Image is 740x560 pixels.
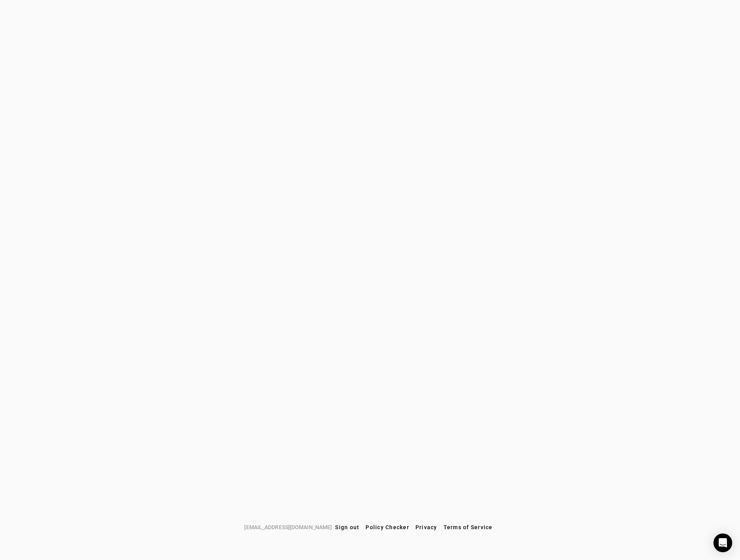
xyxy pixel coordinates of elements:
span: Privacy [415,524,437,530]
button: Policy Checker [362,520,412,534]
button: Privacy [412,520,440,534]
span: [EMAIL_ADDRESS][DOMAIN_NAME] [244,523,332,532]
button: Sign out [332,520,362,534]
span: Policy Checker [366,524,409,530]
span: Terms of Service [444,524,493,530]
div: Open Intercom Messenger [713,533,732,552]
span: Sign out [335,524,359,530]
button: Terms of Service [440,520,496,534]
